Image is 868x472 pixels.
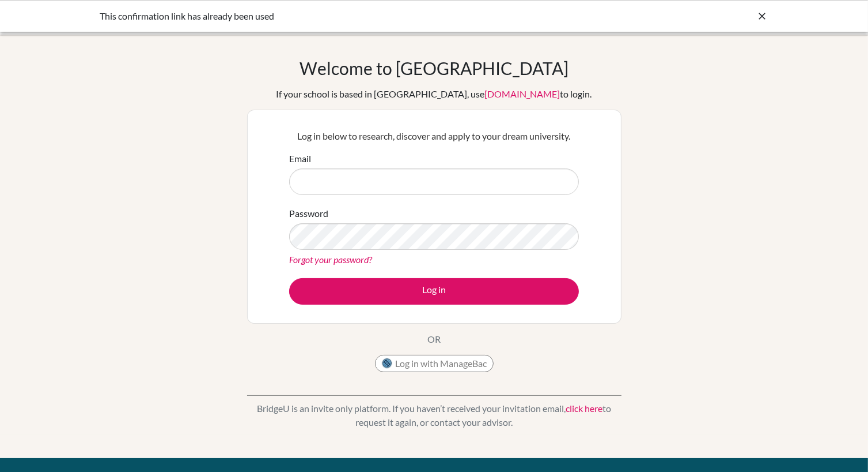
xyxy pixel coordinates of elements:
p: OR [427,332,441,346]
div: This confirmation link has already been used [100,9,596,23]
button: Log in with ManageBac [375,355,494,372]
a: Forgot your password? [289,254,372,265]
label: Email [289,152,311,166]
a: click here [566,403,602,414]
label: Password [289,207,328,220]
p: Log in below to research, discover and apply to your dream university. [289,129,579,143]
button: Log in [289,278,579,305]
a: [DOMAIN_NAME] [485,88,560,99]
div: If your school is based in [GEOGRAPHIC_DATA], use to login. [276,87,592,101]
p: BridgeU is an invite only platform. If you haven’t received your invitation email, to request it ... [247,402,621,429]
h1: Welcome to [GEOGRAPHIC_DATA] [300,58,568,78]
